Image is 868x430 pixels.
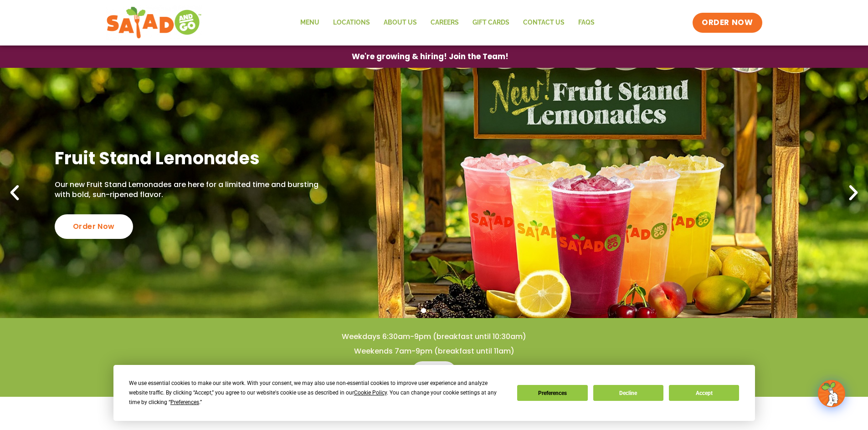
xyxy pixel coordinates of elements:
[293,12,601,33] nav: Menu
[377,12,424,33] a: About Us
[431,308,437,313] span: Go to slide 2
[55,180,323,200] p: Our new Fruit Stand Lemonades are here for a limited time and bursting with bold, sun-ripened fla...
[702,17,753,28] span: ORDER NOW
[326,12,377,33] a: Locations
[593,385,663,401] button: Decline
[354,390,387,396] span: Cookie Policy
[170,399,199,405] span: Preferences
[517,385,587,401] button: Preferences
[693,13,762,33] a: ORDER NOW
[55,214,133,239] div: Order Now
[338,46,522,67] a: We're growing & hiring! Join the Team!
[293,12,326,33] a: Menu
[442,308,447,313] span: Go to slide 3
[421,308,426,313] span: Go to slide 1
[424,12,466,33] a: Careers
[113,365,755,421] div: Cookie Consent Prompt
[18,332,850,342] h4: Weekdays 6:30am-9pm (breakfast until 10:30am)
[516,12,571,33] a: Contact Us
[669,385,739,401] button: Accept
[352,53,508,61] span: We're growing & hiring! Join the Team!
[106,5,202,41] img: new-SAG-logo-768×292
[571,12,601,33] a: FAQs
[5,183,25,203] div: Previous slide
[18,346,850,356] h4: Weekends 7am-9pm (breakfast until 11am)
[411,361,457,383] a: Menu
[843,183,863,203] div: Next slide
[129,379,506,407] div: We use essential cookies to make our site work. With your consent, we may also use non-essential ...
[466,12,516,33] a: GIFT CARDS
[55,147,323,169] h2: Fruit Stand Lemonades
